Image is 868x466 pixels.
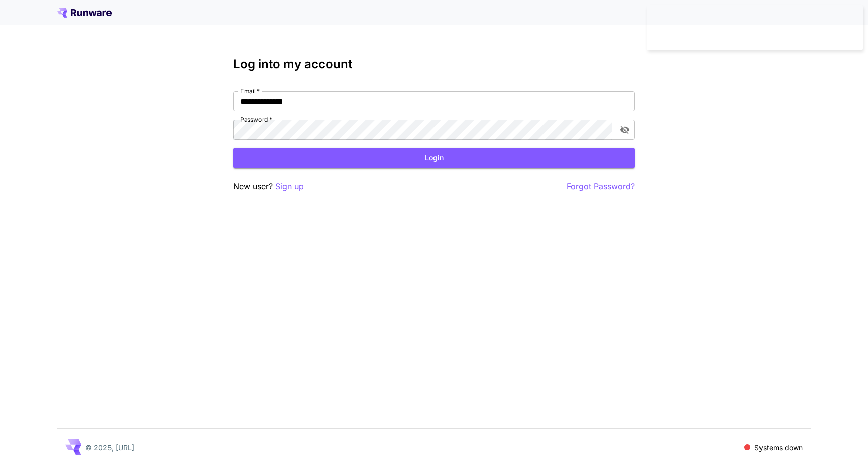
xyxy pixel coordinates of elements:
button: Sign up [275,180,304,193]
button: toggle password visibility [616,121,634,139]
h3: Log into my account [233,57,635,71]
button: Forgot Password? [567,180,635,193]
button: Login [233,148,635,168]
p: © 2025, [URL] [85,442,134,453]
label: Password [240,115,272,124]
label: Email [240,87,260,95]
p: New user? [233,180,304,193]
p: Systems down [754,442,803,453]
